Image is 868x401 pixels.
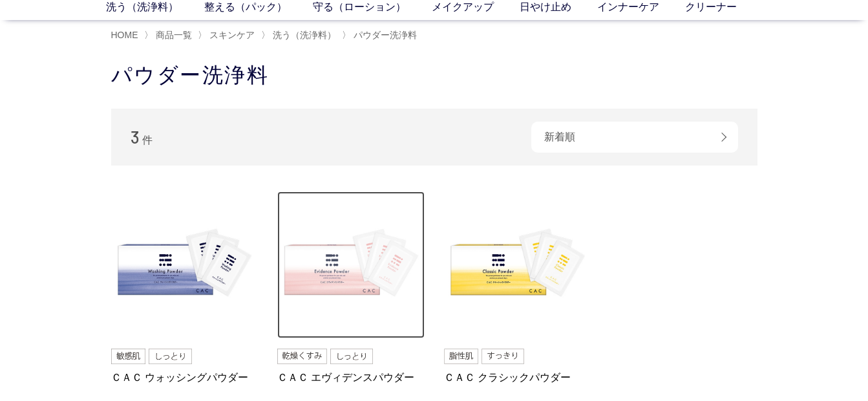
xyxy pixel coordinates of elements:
img: 脂性肌 [444,349,478,364]
span: 件 [142,135,153,146]
div: 新着順 [531,122,738,153]
li: 〉 [144,29,195,41]
img: 乾燥くすみ [277,349,327,364]
img: すっきり [482,349,524,364]
img: ＣＡＣ クラシックパウダー [444,191,591,339]
span: 洗う（洗浄料） [273,30,336,40]
li: 〉 [198,29,258,41]
a: 商品一覧 [153,30,192,40]
img: しっとり [149,349,191,364]
img: ＣＡＣ ウォッシングパウダー [111,191,259,339]
a: ＣＡＣ ウォッシングパウダー [111,371,259,384]
img: しっとり [330,349,373,364]
a: ＣＡＣ クラシックパウダー [444,371,591,384]
a: ＣＡＣ エヴィデンスパウダー [277,371,425,384]
span: パウダー洗浄料 [354,30,417,40]
h1: パウダー洗浄料 [111,61,757,89]
a: 洗う（洗浄料） [270,30,336,40]
span: 商品一覧 [156,30,192,40]
li: 〉 [261,29,339,41]
a: スキンケア [207,30,255,40]
a: パウダー洗浄料 [351,30,417,40]
img: ＣＡＣ エヴィデンスパウダー [277,191,425,339]
span: 3 [131,127,140,147]
span: スキンケア [209,30,255,40]
li: 〉 [342,29,420,41]
img: 敏感肌 [111,349,146,364]
a: HOME [111,30,138,40]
